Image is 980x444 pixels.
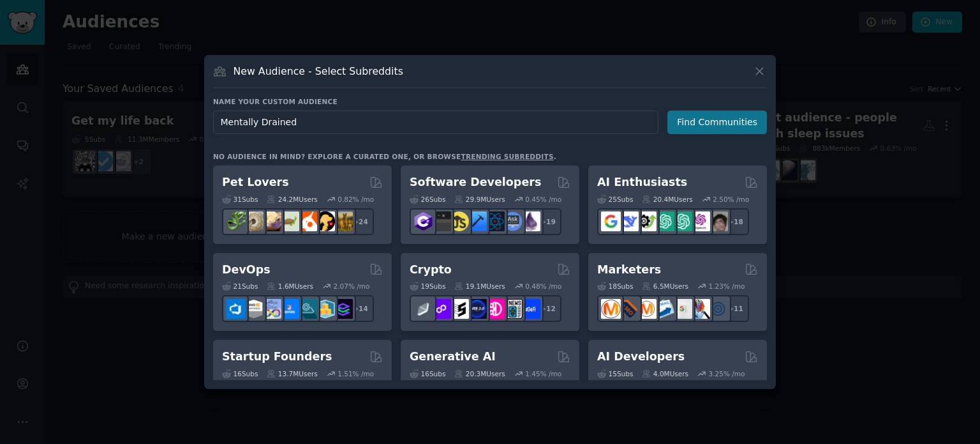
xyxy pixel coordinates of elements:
[410,369,445,378] div: 16 Sub s
[315,299,335,319] img: aws_cdk
[601,211,621,231] img: GoogleGeminiAI
[525,369,561,378] div: 1.45 % /mo
[722,208,749,235] div: + 18
[597,349,685,365] h2: AI Developers
[431,211,451,231] img: software
[222,174,289,190] h2: Pet Lovers
[449,211,469,231] img: learnjavascript
[333,211,353,231] img: dogbreed
[535,295,561,322] div: + 12
[461,153,553,160] a: trending subreddits
[413,211,433,231] img: csharp
[722,295,749,322] div: + 11
[315,211,335,231] img: PetAdvice
[244,299,264,319] img: AWS_Certified_Experts
[410,174,541,190] h2: Software Developers
[410,349,496,365] h2: Generative AI
[338,369,374,378] div: 1.51 % /mo
[213,152,556,161] div: No audience in mind? Explore a curated one, or browse .
[267,195,317,204] div: 24.2M Users
[690,299,710,319] img: MarketingResearch
[521,211,540,231] img: elixir
[535,208,561,235] div: + 19
[637,211,657,231] img: AItoolsCatalog
[334,282,370,291] div: 2.07 % /mo
[597,195,633,204] div: 25 Sub s
[262,299,281,319] img: Docker_DevOps
[709,369,745,378] div: 3.25 % /mo
[410,195,445,204] div: 26 Sub s
[222,349,332,365] h2: Startup Founders
[213,111,658,134] input: Pick a short name, like "Digital Marketers" or "Movie-Goers"
[672,211,692,231] img: chatgpt_prompts_
[244,211,264,231] img: ballpython
[667,111,767,134] button: Find Communities
[709,282,745,291] div: 1.23 % /mo
[503,299,523,319] img: CryptoNews
[431,299,451,319] img: 0xPolygon
[467,211,487,231] img: iOSProgramming
[226,211,246,231] img: herpetology
[338,195,374,204] div: 0.82 % /mo
[642,195,692,204] div: 20.4M Users
[619,211,639,231] img: DeepSeek
[454,282,505,291] div: 19.1M Users
[222,262,271,278] h2: DevOps
[708,211,728,231] img: ArtificalIntelligence
[222,369,258,378] div: 16 Sub s
[601,299,621,319] img: content_marketing
[333,299,353,319] img: PlatformEngineers
[279,211,299,231] img: turtle
[297,299,317,319] img: platformengineering
[413,299,433,319] img: ethfinance
[525,195,561,204] div: 0.45 % /mo
[279,299,299,319] img: DevOpsLinks
[597,262,661,278] h2: Marketers
[297,211,317,231] img: cockatiel
[485,211,505,231] img: reactnative
[521,299,540,319] img: defi_
[267,369,317,378] div: 13.7M Users
[347,295,374,322] div: + 14
[234,65,403,78] h3: New Audience - Select Subreddits
[267,282,313,291] div: 1.6M Users
[347,208,374,235] div: + 24
[410,262,452,278] h2: Crypto
[454,195,505,204] div: 29.9M Users
[642,282,688,291] div: 6.5M Users
[222,282,258,291] div: 21 Sub s
[213,97,767,106] h3: Name your custom audience
[655,299,674,319] img: Emailmarketing
[642,369,688,378] div: 4.0M Users
[485,299,505,319] img: defiblockchain
[619,299,639,319] img: bigseo
[503,211,523,231] img: AskComputerScience
[262,211,281,231] img: leopardgeckos
[655,211,674,231] img: chatgpt_promptDesign
[226,299,246,319] img: azuredevops
[449,299,469,319] img: ethstaker
[713,195,749,204] div: 2.50 % /mo
[597,369,633,378] div: 15 Sub s
[410,282,445,291] div: 19 Sub s
[672,299,692,319] img: googleads
[467,299,487,319] img: web3
[690,211,710,231] img: OpenAIDev
[454,369,505,378] div: 20.3M Users
[637,299,657,319] img: AskMarketing
[597,174,687,190] h2: AI Enthusiasts
[222,195,258,204] div: 31 Sub s
[708,299,728,319] img: OnlineMarketing
[597,282,633,291] div: 18 Sub s
[525,282,561,291] div: 0.48 % /mo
